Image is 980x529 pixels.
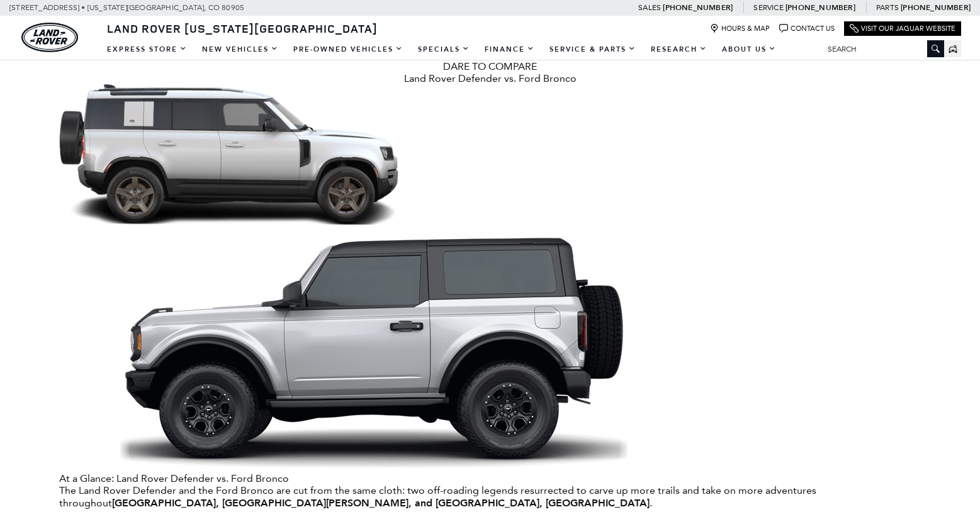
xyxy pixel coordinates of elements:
[477,38,542,60] a: Finance
[410,38,477,60] a: Specials
[59,484,921,510] p: The Land Rover Defender and the Ford Bronco are cut from the same cloth: two off-roading legends ...
[59,60,921,72] div: DARE TO COMPARE
[194,38,286,60] a: New Vehicles
[107,21,378,36] span: Land Rover [US_STATE][GEOGRAPHIC_DATA]
[99,38,784,60] nav: Main Navigation
[542,38,643,60] a: Service & Parts
[753,3,783,12] span: Service
[850,24,955,33] a: Visit Our Jaguar Website
[714,38,784,60] a: About Us
[21,23,78,52] a: land-rover
[663,3,733,13] a: [PHONE_NUMBER]
[901,3,971,13] a: [PHONE_NUMBER]
[59,226,689,472] img: Ford Bronco
[286,38,410,60] a: Pre-Owned Vehicles
[786,3,855,13] a: [PHONE_NUMBER]
[112,496,650,510] strong: [GEOGRAPHIC_DATA], [GEOGRAPHIC_DATA][PERSON_NAME], and [GEOGRAPHIC_DATA], [GEOGRAPHIC_DATA]
[59,472,921,484] div: At a Glance: Land Rover Defender vs. Ford Bronco
[710,24,770,33] a: Hours & Map
[9,3,244,12] a: [STREET_ADDRESS] • [US_STATE][GEOGRAPHIC_DATA], CO 80905
[876,3,899,12] span: Parts
[99,21,385,36] a: Land Rover [US_STATE][GEOGRAPHIC_DATA]
[59,84,400,226] img: Land Rover Defender
[818,42,944,57] input: Search
[99,38,194,60] a: EXPRESS STORE
[21,23,78,52] img: Land Rover
[779,24,835,33] a: Contact Us
[638,3,661,12] span: Sales
[643,38,714,60] a: Research
[59,72,921,84] div: Land Rover Defender vs. Ford Bronco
